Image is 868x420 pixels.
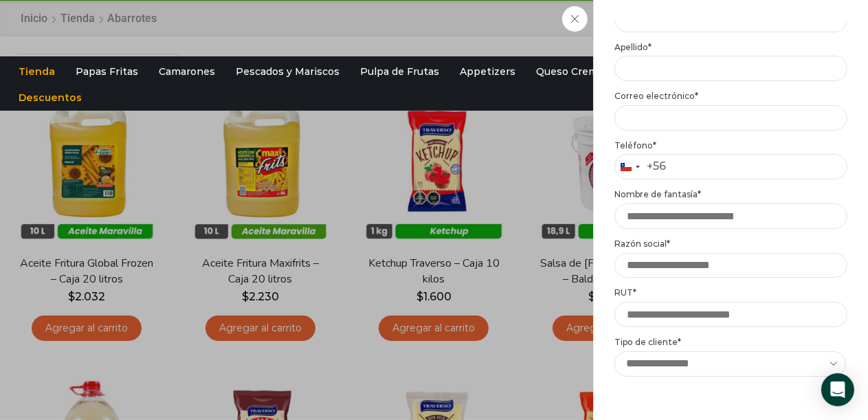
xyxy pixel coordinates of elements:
[614,287,847,298] label: RUT
[12,85,89,111] a: Descuentos
[453,58,522,85] a: Appetizers
[614,42,847,53] label: Apellido
[12,58,62,85] a: Tienda
[614,337,847,348] label: Tipo de cliente
[821,373,854,406] div: Open Intercom Messenger
[152,58,222,85] a: Camarones
[615,155,666,179] button: Selected country
[647,159,666,174] div: +56
[614,91,847,102] label: Correo electrónico
[614,239,847,250] label: Razón social
[353,58,446,85] a: Pulpa de Frutas
[529,58,610,85] a: Queso Crema
[614,140,847,151] label: Teléfono
[614,189,847,200] label: Nombre de fantasía
[229,58,346,85] a: Pescados y Mariscos
[69,58,145,85] a: Papas Fritas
